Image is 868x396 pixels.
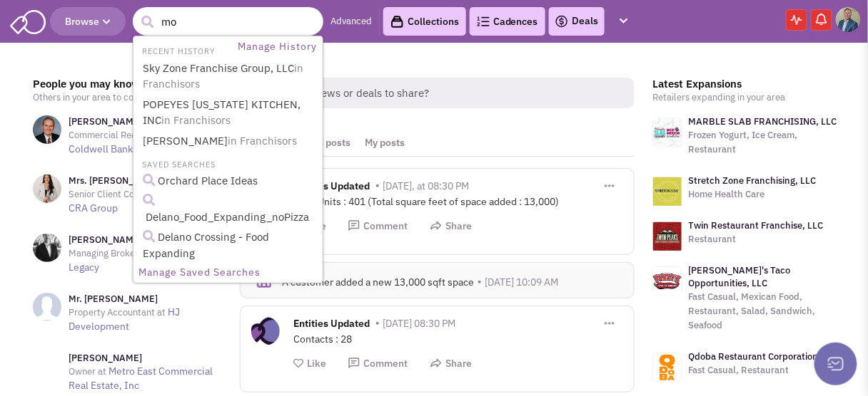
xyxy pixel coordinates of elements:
input: Search [133,7,323,36]
img: logo [653,222,682,251]
img: logo [653,177,682,206]
a: Manage History [234,38,321,56]
button: Like [294,357,327,370]
span: Entities Updated [294,179,370,196]
p: Fast Casual, Restaurant [689,363,819,377]
p: Restaurant [689,232,824,246]
a: Delano_Food_Expanding_noPizza [138,192,321,226]
a: The CRA Group [69,187,203,214]
button: Browse [50,7,126,36]
h3: [PERSON_NAME] [69,352,221,365]
img: logo [653,118,682,147]
img: Cadences_logo.png [477,16,490,26]
span: Retail news or deals to share? [273,78,635,108]
button: Comment [348,357,408,370]
img: NoImageAvailable1.jpg [33,293,61,321]
a: Twin Restaurant Franchise, LLC [689,219,824,231]
a: Sky Zone Franchise Group, LLCin Franchisors [138,59,321,94]
a: [PERSON_NAME]'s Taco Opportunities, LLC [689,264,791,289]
div: Total Units : 401 (Total square feet of space added : 13,000) [294,194,623,209]
span: Commercial Real Estate Broker at [69,129,209,141]
span: [DATE] 08:30 PM [383,317,456,330]
a: Coldwell Banker Commercial [69,142,198,155]
h3: Latest Expansions [653,78,842,90]
a: Delano Crossing - Food Expanding [138,228,321,263]
img: SmartAdmin [10,7,46,34]
a: HJ Development [69,306,180,333]
p: Retailers expanding in your area [653,90,842,105]
a: Stretch Zone Franchising, LLC [689,174,817,187]
span: Managing Broker & Director at [69,247,194,259]
a: NAI Legacy [69,246,214,273]
img: icon-deals.svg [555,13,569,30]
h3: [PERSON_NAME] [69,234,221,246]
img: Brian Merz [836,7,861,32]
a: Advanced [330,15,372,28]
a: Manage Saved Searches [135,264,321,281]
a: Collections [383,7,466,36]
h3: Mrs. [PERSON_NAME] [69,174,221,187]
button: Share [430,357,473,370]
p: Others in your area to connect with [33,90,221,105]
span: Browse [65,15,111,28]
h3: People you may know [33,78,221,90]
a: Deals [555,13,599,30]
div: Contacts : 28 [294,332,623,346]
span: [DATE], at 08:30 PM [383,179,470,192]
span: Property Accountant at [69,306,166,318]
a: Metro East Commercial Real Estate, Inc [69,365,213,392]
a: MARBLE SLAB FRANCHISING, LLC [689,115,837,127]
li: SAVED SEARCHES [135,156,321,171]
p: Home Health Care [689,187,817,202]
span: Like [308,357,327,370]
button: Comment [348,219,408,233]
a: Qdoba Restaurant Corporation [689,350,819,363]
a: Orchard Place Ideas [138,172,321,191]
span: Senior Client Coordinator at [69,188,183,200]
a: Cadences [470,7,545,36]
img: logo [653,267,682,296]
span: in Franchisors [161,113,231,127]
span: Entities Updated [294,317,370,333]
a: POPEYES [US_STATE] KITCHEN, INCin Franchisors [138,95,321,130]
p: Fast Casual, Mexican Food, Restaurant, Salad, Sandwich, Seafood [689,290,842,333]
img: icon-collection-lavender-black.svg [390,15,404,28]
p: Frozen Yogurt, Ice Cream, Restaurant [689,128,842,157]
div: A customer added a new 13,000 sqft space [283,276,618,288]
span: Owner at [69,365,106,377]
h3: Mr. [PERSON_NAME] [69,293,221,306]
li: RECENT HISTORY [135,43,219,58]
span: [DATE] 10:09 AM [485,276,559,288]
a: My posts [358,130,413,156]
img: logo [653,353,682,382]
a: [PERSON_NAME]in Franchisors [138,132,321,151]
button: Share [430,219,473,233]
h3: [PERSON_NAME] [69,115,221,128]
span: in Franchisors [228,134,297,147]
